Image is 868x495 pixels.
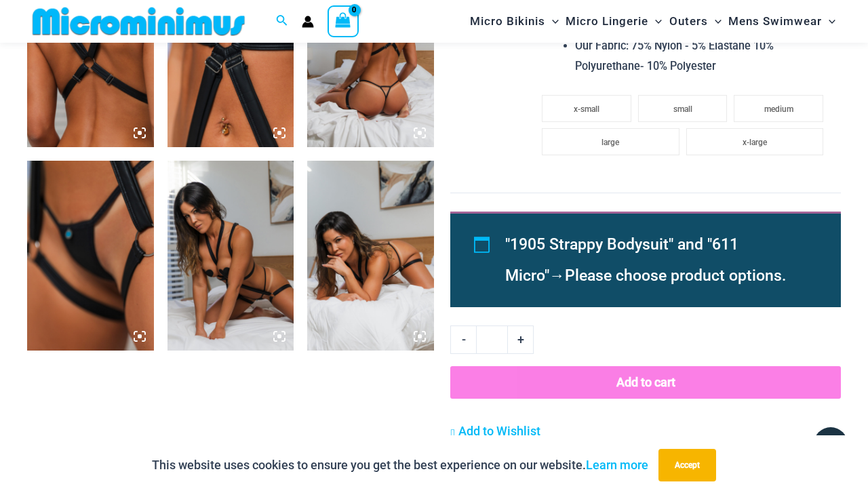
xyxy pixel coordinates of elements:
[450,421,540,441] a: Add to Wishlist
[328,5,359,37] a: View Shopping Cart, empty
[476,325,508,354] input: Product quantity
[764,104,793,114] span: medium
[566,4,648,39] span: Micro Lingerie
[508,325,534,354] a: +
[575,36,830,76] li: Our Fabric: 75% Nylon - 5% Elastane 10% Polyurethane- 10% Polyester
[467,4,562,39] a: Micro BikinisMenu ToggleMenu Toggle
[586,458,648,472] a: Learn more
[686,128,823,155] li: x-large
[505,235,738,285] span: "1905 Strappy Bodysuit" and "611 Micro"
[505,229,810,292] li: →
[542,95,631,122] li: x-small
[743,138,767,147] span: x-large
[666,4,725,39] a: OutersMenu ToggleMenu Toggle
[725,4,839,39] a: Mens SwimwearMenu ToggleMenu Toggle
[673,104,692,114] span: small
[638,95,728,122] li: small
[565,266,786,285] span: Please choose product options.
[669,4,708,39] span: Outers
[545,4,559,39] span: Menu Toggle
[562,4,665,39] a: Micro LingerieMenu ToggleMenu Toggle
[27,6,250,37] img: MM SHOP LOGO FLAT
[470,4,545,39] span: Micro Bikinis
[574,104,599,114] span: x-small
[167,161,294,351] img: Truth or Dare Black 1905 Bodysuit 611 Micro
[658,449,716,481] button: Accept
[648,4,662,39] span: Menu Toggle
[465,2,841,41] nav: Site Navigation
[728,4,822,39] span: Mens Swimwear
[458,424,540,438] span: Add to Wishlist
[276,13,288,30] a: Search icon link
[601,138,619,147] span: large
[152,455,648,475] p: This website uses cookies to ensure you get the best experience on our website.
[450,366,841,399] button: Add to cart
[542,128,679,155] li: large
[708,4,722,39] span: Menu Toggle
[734,95,823,122] li: medium
[822,4,835,39] span: Menu Toggle
[307,161,434,351] img: Truth or Dare Black 1905 Bodysuit 611 Micro
[302,16,314,28] a: Account icon link
[27,161,154,351] img: Truth or Dare Black 1905 Bodysuit 611 Micro
[450,325,476,354] a: -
